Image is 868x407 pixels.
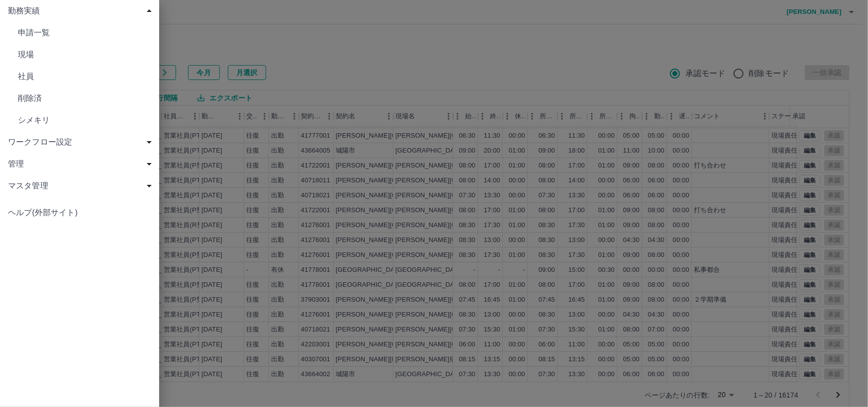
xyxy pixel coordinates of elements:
span: マスタ管理 [8,180,155,192]
span: 勤務実績 [8,5,155,17]
span: 社員 [18,71,151,82]
span: 申請一覧 [18,27,151,39]
span: シメキリ [18,114,151,126]
span: 現場 [18,49,151,61]
span: ワークフロー設定 [8,136,155,148]
span: 管理 [8,158,155,170]
span: 削除済 [18,92,151,104]
span: ヘルプ(外部サイト) [8,207,151,219]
